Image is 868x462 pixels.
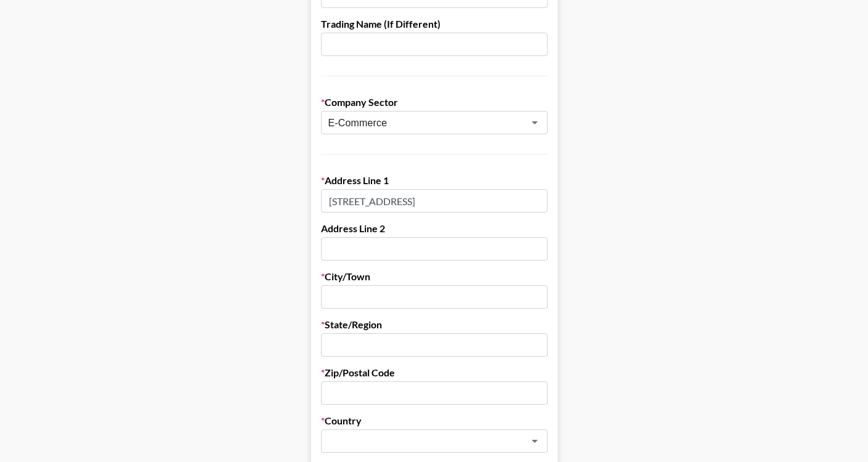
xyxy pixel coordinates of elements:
[321,96,548,108] label: Company Sector
[321,222,548,235] label: Address Line 2
[321,270,548,283] label: City/Town
[321,415,548,427] label: Country
[321,318,548,331] label: State/Region
[526,114,543,131] button: Open
[526,432,543,450] button: Open
[321,174,548,187] label: Address Line 1
[321,18,548,30] label: Trading Name (If Different)
[321,367,548,379] label: Zip/Postal Code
